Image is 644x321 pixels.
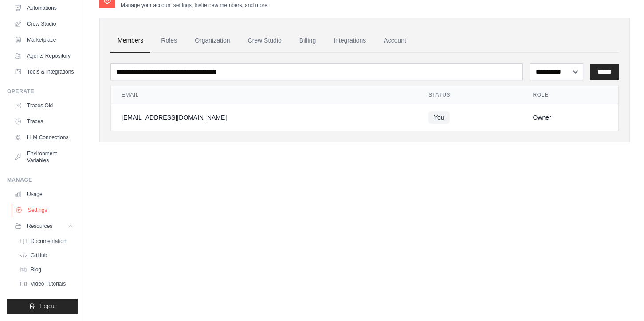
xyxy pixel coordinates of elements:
[31,238,67,245] span: Documentation
[111,86,418,104] th: Email
[154,29,184,53] a: Roles
[11,65,78,79] a: Tools & Integrations
[110,29,150,53] a: Members
[241,29,289,53] a: Crew Studio
[11,1,78,15] a: Automations
[326,29,373,53] a: Integrations
[16,263,78,276] a: Blog
[11,49,78,63] a: Agents Repository
[7,176,78,184] div: Manage
[377,29,413,53] a: Account
[522,86,618,104] th: Role
[11,130,78,145] a: LLM Connections
[31,280,66,287] span: Video Tutorials
[188,29,237,53] a: Organization
[428,111,450,124] span: You
[11,33,78,47] a: Marketplace
[16,235,78,247] a: Documentation
[7,299,78,314] button: Logout
[121,2,269,9] p: Manage your account settings, invite new members, and more.
[12,203,79,217] a: Settings
[418,86,522,104] th: Status
[11,114,78,129] a: Traces
[7,88,78,95] div: Operate
[11,187,78,201] a: Usage
[292,29,323,53] a: Billing
[11,17,78,31] a: Crew Studio
[27,223,52,230] span: Resources
[533,113,608,122] div: Owner
[16,249,78,262] a: GitHub
[11,219,78,233] button: Resources
[11,98,78,113] a: Traces Old
[122,113,407,122] div: [EMAIL_ADDRESS][DOMAIN_NAME]
[31,252,47,259] span: GitHub
[39,303,56,310] span: Logout
[31,266,41,273] span: Blog
[11,146,78,168] a: Environment Variables
[16,278,78,290] a: Video Tutorials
